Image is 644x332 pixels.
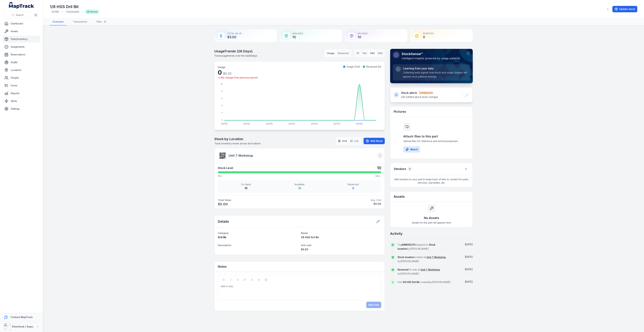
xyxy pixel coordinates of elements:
button: Search [4,12,31,18]
h3: No Assets [424,216,439,220]
strong: Stock Level [218,166,233,170]
span: Name [301,232,308,234]
a: Locations [3,67,40,73]
button: Received [336,50,350,56]
span: Max: - [375,175,381,177]
a: Assets [3,28,40,35]
span: Drill Bit [218,236,226,239]
a: Alerts [3,98,40,104]
div: 0 [218,69,258,76]
h2: Assets [394,194,469,199]
span: Usage (Out) [347,65,360,68]
tspan: 4 [222,104,223,106]
span: [DATE] [465,280,473,283]
span: No change from previous period [221,76,258,79]
span: Part created by [PERSON_NAME] [398,281,451,283]
div: 0 [103,20,107,24]
a: Audits [3,59,40,66]
span: Reserved [328,183,379,186]
a: Reservations [3,51,40,58]
strong: 10 [244,186,247,190]
span: Search [16,13,24,17]
span: Collecting early signals from stock and usage. Insights will appear once patterns emerge. [403,71,467,78]
strong: 10 [298,186,301,190]
button: Update stock [612,6,637,12]
span: Drill Bit [52,10,59,13]
a: Reports [3,90,40,97]
strong: $0.50 [301,202,381,206]
span: Min: - [218,175,223,177]
span: Tag assigned to by [PERSON_NAME] [398,243,435,250]
a: Unit 7 Workshop [426,256,446,259]
span: Description [218,244,231,247]
strong: Unit 7 Workshop [229,153,374,158]
tspan: [DATE] [311,123,318,125]
span: $0.50 [301,248,308,251]
tspan: [DATE] [266,123,273,125]
button: 28d [369,50,376,56]
h2: Usage Trends ( 28 Days) [214,49,257,54]
button: List [349,138,360,144]
span: Intelligent insights powered by usage patterns [402,57,460,60]
div: Consumable [64,9,81,14]
button: Add Stock [364,138,385,144]
strong: 10 [377,165,381,171]
a: Parts/Inventory [3,36,40,42]
span: Usage [218,66,225,69]
h3: Notes [218,264,227,269]
a: Assignments [3,43,40,50]
span: Learning from your data [403,66,433,70]
span: Unit cost [301,244,311,247]
span: Available [274,183,325,186]
tspan: [DATE] [244,123,250,125]
strong: Contact MapTrack [10,316,33,319]
tspan: [DATE] [334,123,340,125]
time: 18/09/2025, 5:58:24 am [465,243,473,246]
strong: Total Value [218,198,298,202]
span: Add vendors to your part to keep track of who to contact for parts, services, warranties, etc. [390,175,473,187]
time: 18/09/2025, 5:51:01 am [465,280,473,283]
tspan: [DATE] [356,123,363,125]
h2: Stock by Location [214,137,261,141]
a: MapTrack [9,2,34,9]
h1: 1/8 HSS Dril Bit [50,4,99,9]
span: Assets for this part will appear here [412,221,451,224]
span: Get notified about stock changes [401,96,438,98]
strong: Kleenheat / Supagas [12,325,37,328]
div: Normal [85,9,99,14]
span: [DATE] [465,243,473,246]
h4: Stock alerts [401,91,438,95]
tspan: 8 [222,90,223,92]
button: 90d [377,50,384,56]
span: created at by [PERSON_NAME] [398,256,446,263]
a: Transactions [70,18,90,25]
span: [DATE] [465,255,473,258]
a: Files0 [94,18,110,25]
span: [DATE] [465,268,473,271]
span: 10 units at by [PERSON_NAME] [398,268,440,275]
button: Usage [326,50,336,56]
tspan: [DATE] [221,123,227,125]
span: Track inventory levels across all locations [214,142,261,145]
h3: Vendors [394,167,406,171]
h3: Pictures [394,109,406,114]
time: 18/09/2025, 5:52:10 am [465,255,473,258]
tspan: 10 [221,83,223,85]
span: $5.00 [218,202,298,207]
div: 0 [407,167,412,171]
strong: 0 [352,186,354,190]
h2: StockSense™ [402,52,460,56]
span: KAM002211 [402,243,415,246]
h2: Details [218,219,229,224]
a: Dashboard [3,20,40,27]
a: Unit 7 Workshop [421,268,440,271]
a: Overview [50,18,66,25]
span: $0.00 [223,72,231,75]
h3: Attach files to this part [403,134,460,139]
a: Forms [3,82,40,89]
time: 18/09/2025, 5:52:10 am [465,268,473,271]
a: Settings [3,105,40,112]
span: Received (In) [366,65,381,68]
span: Stock location [398,256,414,259]
span: Track usage trends over the last 28 days [214,54,257,57]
